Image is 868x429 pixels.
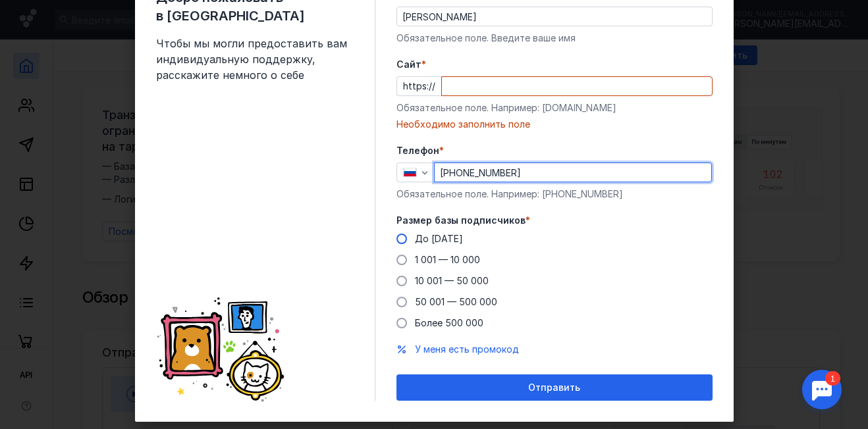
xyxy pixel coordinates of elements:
[415,275,489,286] span: 10 001 — 50 000
[415,343,519,356] button: У меня есть промокод
[415,254,480,265] span: 1 001 — 10 000
[528,382,580,393] span: Отправить
[396,214,526,227] span: Размер базы подписчиков
[396,118,713,131] div: Необходимо заполнить поле
[415,317,483,328] span: Более 500 000
[415,233,463,244] span: До [DATE]
[415,343,519,355] span: У меня есть промокод
[396,101,713,114] div: Обязательное поле. Например: [DOMAIN_NAME]
[156,36,354,83] span: Чтобы мы могли предоставить вам индивидуальную поддержку, расскажите немного о себе
[396,374,713,401] button: Отправить
[30,8,45,22] div: 1
[396,32,713,45] div: Обязательное поле. Введите ваше имя
[415,296,497,307] span: 50 001 — 500 000
[396,58,421,71] span: Cайт
[396,144,439,157] span: Телефон
[396,188,713,201] div: Обязательное поле. Например: [PHONE_NUMBER]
